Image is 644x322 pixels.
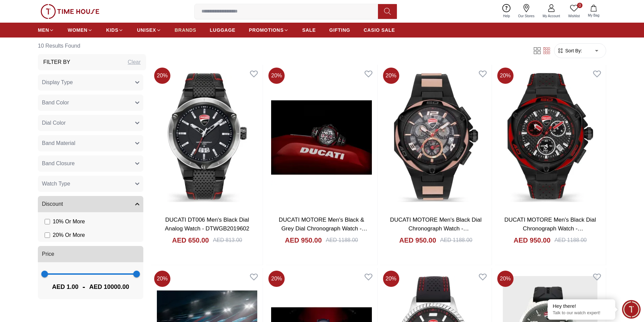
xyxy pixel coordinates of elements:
[399,236,436,245] h4: AED 950.00
[500,14,513,19] span: Help
[504,217,596,240] a: DUCATI MOTORE Men's Black Dial Chronograph Watch - DTWGC2019004
[564,3,584,20] a: 0Wishlist
[68,24,93,36] a: WOMEN
[516,14,537,19] span: Our Stores
[622,300,641,319] div: Chat Widget
[285,236,322,245] h4: AED 950.00
[514,3,539,20] a: Our Stores
[172,236,209,245] h4: AED 650.00
[42,139,75,147] span: Band Material
[540,14,563,19] span: My Account
[53,218,85,226] span: 10 % Or More
[577,3,582,8] span: 0
[38,38,146,54] h6: 10 Results Found
[249,24,289,36] a: PROMOTIONS
[154,68,170,84] span: 20 %
[268,271,285,287] span: 20 %
[165,217,249,232] a: DUCATI DT006 Men's Black Dial Analog Watch - DTWGB2019602
[52,282,78,292] span: AED 1.00
[106,27,118,33] span: KIDS
[42,99,69,107] span: Band Color
[364,24,395,36] a: CASIO SALE
[279,217,367,240] a: DUCATI MOTORE Men's Black & Grey Dial Chronograph Watch - DTWGO0000308
[380,65,492,210] img: DUCATI MOTORE Men's Black Dial Chronograph Watch - DTWGO0000306
[42,119,66,127] span: Dial Color
[38,95,143,111] button: Band Color
[566,14,582,19] span: Wishlist
[585,13,602,18] span: My Bag
[210,24,236,36] a: LUGGAGE
[266,65,377,210] img: DUCATI MOTORE Men's Black & Grey Dial Chronograph Watch - DTWGO0000308
[499,3,514,20] a: Help
[302,27,316,33] span: SALE
[78,281,89,292] span: -
[553,303,610,309] div: Hey there!
[137,24,161,36] a: UNISEX
[210,27,236,33] span: LUGGAGE
[38,246,143,262] button: Price
[38,155,143,172] button: Band Closure
[495,65,606,210] img: DUCATI MOTORE Men's Black Dial Chronograph Watch - DTWGC2019004
[38,176,143,192] button: Watch Type
[38,27,49,33] span: MEN
[154,271,170,287] span: 20 %
[38,74,143,91] button: Display Type
[329,27,350,33] span: GIFTING
[383,68,399,84] span: 20 %
[326,236,358,244] div: AED 1188.00
[554,236,587,244] div: AED 1188.00
[42,159,75,168] span: Band Closure
[497,68,514,84] span: 20 %
[390,217,482,240] a: DUCATI MOTORE Men's Black Dial Chronograph Watch - DTWGO0000306
[557,47,582,54] button: Sort By:
[137,27,156,33] span: UNISEX
[249,27,284,33] span: PROMOTIONS
[45,219,50,224] input: 10% Or More
[383,271,399,287] span: 20 %
[43,58,70,66] h3: Filter By
[175,24,196,36] a: BRANDS
[106,24,123,36] a: KIDS
[42,78,73,86] span: Display Type
[497,271,514,287] span: 20 %
[38,115,143,131] button: Dial Color
[440,236,472,244] div: AED 1188.00
[45,232,50,238] input: 20% Or More
[584,3,603,19] button: My Bag
[151,65,263,210] img: DUCATI DT006 Men's Black Dial Analog Watch - DTWGB2019602
[38,196,143,212] button: Discount
[42,180,70,188] span: Watch Type
[38,24,54,36] a: MEN
[53,231,85,239] span: 20 % Or More
[364,27,395,33] span: CASIO SALE
[175,27,196,33] span: BRANDS
[89,282,129,292] span: AED 10000.00
[302,24,316,36] a: SALE
[41,4,99,19] img: ...
[42,250,54,258] span: Price
[68,27,88,33] span: WOMEN
[42,200,63,208] span: Discount
[128,58,141,66] div: Clear
[213,236,242,244] div: AED 813.00
[553,310,610,316] p: Talk to our watch expert!
[514,236,550,245] h4: AED 950.00
[38,135,143,151] button: Band Material
[329,24,350,36] a: GIFTING
[564,47,582,54] span: Sort By:
[268,68,285,84] span: 20 %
